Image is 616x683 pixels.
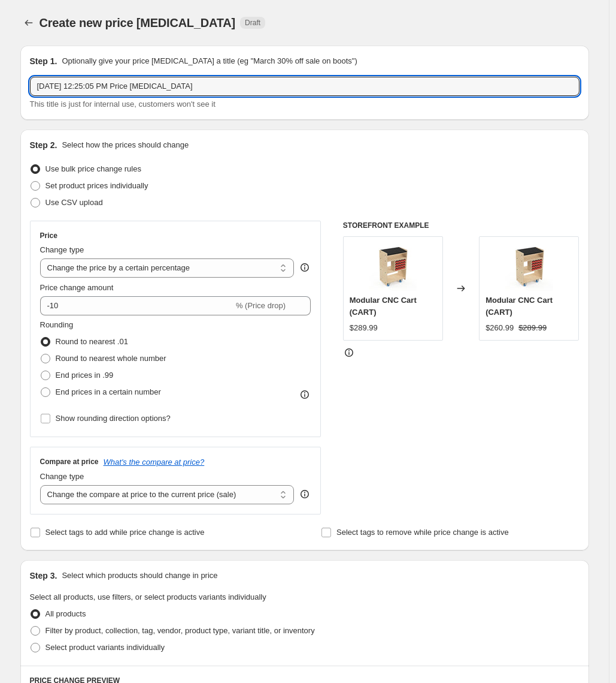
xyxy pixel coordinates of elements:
[485,322,514,334] div: $260.99
[45,643,165,652] span: Select product variants individually
[30,55,57,67] h2: Step 1.
[62,139,189,151] p: Select how the prices should change
[336,528,509,537] span: Select tags to remove while price change is active
[245,18,260,28] span: Draft
[45,164,141,173] span: Use bulk price change rules
[350,296,417,317] span: Modular CNC Cart (CART)
[56,371,114,380] span: End prices in .99
[40,457,99,467] h3: Compare at price
[30,139,57,151] h2: Step 2.
[56,354,166,363] span: Round to nearest whole number
[104,458,205,467] button: What's the compare at price?
[518,322,547,334] strike: $289.99
[30,570,57,582] h2: Step 3.
[45,528,205,537] span: Select tags to add while price change is active
[40,16,236,29] span: Create new price [MEDICAL_DATA]
[40,245,84,254] span: Change type
[369,243,417,291] img: CNCCartvBRender-wCaddy_80x.jpg
[40,472,84,481] span: Change type
[40,320,74,329] span: Rounding
[56,337,128,346] span: Round to nearest .01
[20,14,37,31] button: Price change jobs
[40,283,114,292] span: Price change amount
[40,296,233,315] input: -15
[62,570,217,582] p: Select which products should change in price
[45,181,148,190] span: Set product prices individually
[45,609,86,618] span: All products
[236,301,286,310] span: % (Price drop)
[299,488,311,500] div: help
[30,592,266,601] span: Select all products, use filters, or select products variants individually
[45,198,103,207] span: Use CSV upload
[45,626,315,635] span: Filter by product, collection, tag, vendor, product type, variant title, or inventory
[30,77,579,96] input: 30% off holiday sale
[350,322,378,334] div: $289.99
[56,414,171,423] span: Show rounding direction options?
[30,100,216,109] span: This title is just for internal use, customers won't see it
[505,243,553,291] img: CNCCartvBRender-wCaddy_80x.jpg
[62,55,357,67] p: Optionally give your price [MEDICAL_DATA] a title (eg "March 30% off sale on boots")
[485,296,553,317] span: Modular CNC Cart (CART)
[56,387,161,396] span: End prices in a certain number
[343,221,579,230] h6: STOREFRONT EXAMPLE
[299,261,311,273] div: help
[40,231,57,240] h3: Price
